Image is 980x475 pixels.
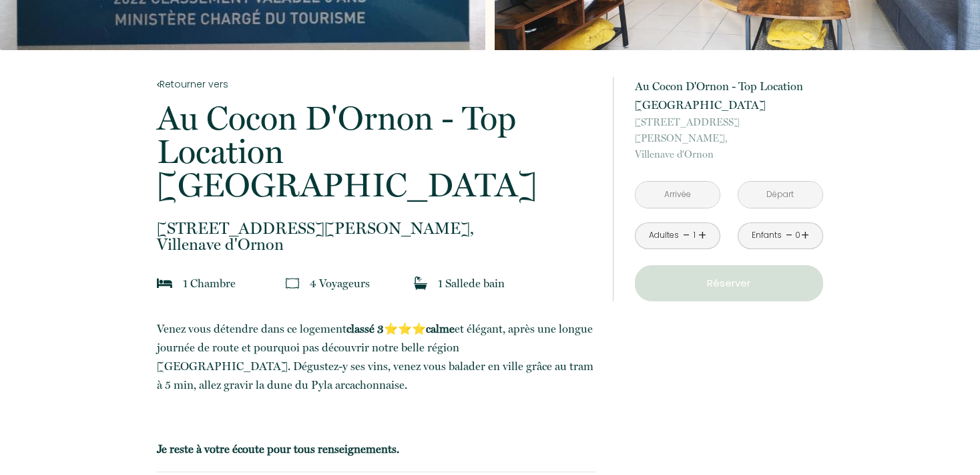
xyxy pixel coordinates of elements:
[752,229,782,242] div: Enfants
[801,225,809,246] a: +
[683,225,690,246] a: -
[157,220,595,236] span: [STREET_ADDRESS][PERSON_NAME],
[635,114,823,162] p: Villenave d'Ornon
[691,229,698,242] div: 1
[635,77,823,114] p: Au Cocon D'Ornon - Top Location [GEOGRAPHIC_DATA]
[310,274,370,293] p: 4 Voyageur
[636,182,720,208] input: Arrivée
[635,114,823,146] span: [STREET_ADDRESS][PERSON_NAME],
[157,442,399,456] strong: Je reste à votre écoute pour tous renseignements.
[786,225,793,246] a: -
[438,274,505,293] p: 1 Salle de bain
[157,220,595,253] p: Villenave d'Ornon
[794,229,801,242] div: 0
[635,265,823,301] button: Réserver
[183,274,236,293] p: 1 Chambre
[698,225,706,246] a: +
[738,182,822,208] input: Départ
[157,77,595,92] a: Retourner vers
[286,277,299,290] img: guests
[157,319,595,394] p: Venez vous détendre dans ce logement ⭐⭐⭐ et élégant, après une longue journée de route et pourquo...
[649,229,679,242] div: Adultes
[365,277,370,290] span: s
[157,102,595,202] p: Au Cocon D'Ornon - Top Location [GEOGRAPHIC_DATA]
[426,322,455,335] strong: calme
[640,275,818,291] p: Réserver
[346,322,384,335] strong: classé 3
